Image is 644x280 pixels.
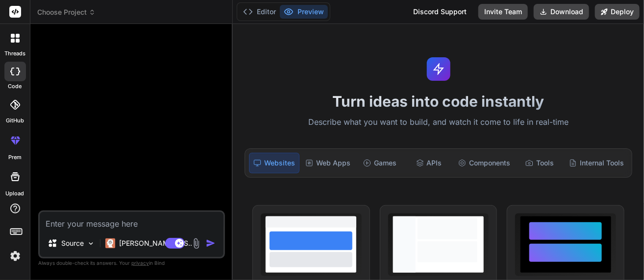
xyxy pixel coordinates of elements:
[191,238,202,249] img: attachment
[119,238,192,248] p: [PERSON_NAME] 4 S..
[280,5,328,19] button: Preview
[8,82,22,91] label: code
[131,260,149,266] span: privacy
[6,117,24,125] label: GitHub
[206,238,216,248] img: icon
[239,116,638,129] p: Describe what you want to build, and watch it come to life in real-time
[61,238,84,248] p: Source
[595,4,640,20] button: Deploy
[87,239,95,248] img: Pick Models
[407,4,472,20] div: Discord Support
[534,4,589,20] button: Download
[301,153,354,173] div: Web Apps
[356,153,403,173] div: Games
[565,153,628,173] div: Internal Tools
[239,93,638,110] h1: Turn ideas into code instantly
[405,153,452,173] div: APIs
[38,258,225,268] p: Always double-check its answers. Your in Bind
[249,153,299,173] div: Websites
[7,248,24,264] img: settings
[6,189,25,198] label: Upload
[37,7,96,17] span: Choose Project
[8,153,22,162] label: prem
[4,49,25,58] label: threads
[454,153,514,173] div: Components
[478,4,528,20] button: Invite Team
[516,153,563,173] div: Tools
[239,5,280,19] button: Editor
[105,238,115,248] img: Claude 4 Sonnet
